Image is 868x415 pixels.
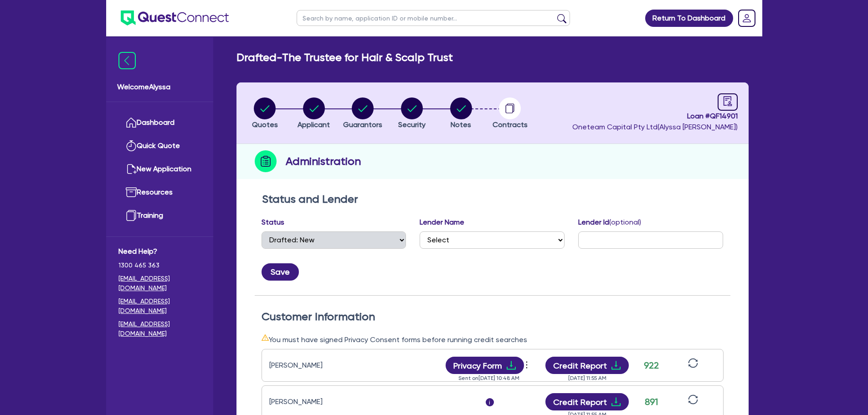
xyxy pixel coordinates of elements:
h2: Customer Information [262,310,724,323]
h2: Administration [286,153,361,169]
button: Guarantors [343,97,383,131]
a: Training [118,204,201,227]
span: download [611,396,621,407]
button: Credit Reportdownload [545,393,629,410]
button: Notes [450,97,473,131]
span: Applicant [298,120,330,129]
input: Search by name, application ID or mobile number... [297,10,570,26]
img: quest-connect-logo-blue [121,10,229,26]
button: sync [685,394,701,410]
span: i [486,398,494,406]
span: Guarantors [343,120,382,129]
span: more [522,358,531,372]
a: Dropdown toggle [735,6,759,30]
a: Return To Dashboard [645,10,733,27]
div: [PERSON_NAME] [269,396,383,407]
img: quick-quote [126,140,137,151]
h2: Drafted - The Trustee for Hair & Scalp Trust [236,51,453,64]
span: warning [262,334,269,341]
a: Resources [118,181,201,204]
div: 922 [640,359,663,372]
a: [EMAIL_ADDRESS][DOMAIN_NAME] [118,319,201,338]
label: Status [262,217,284,228]
a: audit [718,93,738,111]
span: 1300 465 363 [118,261,201,270]
img: training [126,210,137,221]
span: Welcome Alyssa [117,82,202,92]
a: [EMAIL_ADDRESS][DOMAIN_NAME] [118,274,201,293]
label: Lender Id [578,217,641,228]
button: sync [685,358,701,374]
span: Security [398,120,426,129]
div: 891 [640,395,663,409]
h2: Status and Lender [262,193,723,206]
button: Save [262,263,299,281]
span: download [506,360,517,371]
button: Security [398,97,426,131]
span: Contracts [493,120,528,129]
label: Lender Name [420,217,464,228]
button: Credit Reportdownload [545,357,629,374]
a: Dashboard [118,111,201,134]
div: You must have signed Privacy Consent forms before running credit searches [262,334,724,345]
span: sync [688,358,698,368]
div: [PERSON_NAME] [269,360,383,371]
a: Quick Quote [118,134,201,158]
span: Notes [451,120,471,129]
button: Dropdown toggle [524,358,532,373]
button: Quotes [252,97,278,131]
img: new-application [126,164,137,174]
a: [EMAIL_ADDRESS][DOMAIN_NAME] [118,297,201,316]
a: New Application [118,158,201,181]
span: Loan # QF14901 [572,111,738,122]
span: Oneteam Capital Pty Ltd ( Alyssa [PERSON_NAME] ) [572,123,738,131]
img: icon-menu-close [118,52,136,69]
span: Need Help? [118,246,201,257]
button: Privacy Formdownload [446,357,524,374]
span: audit [723,96,733,106]
button: Applicant [297,97,330,131]
span: download [611,360,621,371]
img: step-icon [255,150,277,172]
button: Contracts [492,97,528,131]
span: sync [688,395,698,405]
span: Quotes [252,120,278,129]
span: (optional) [609,218,641,226]
img: resources [126,187,137,198]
